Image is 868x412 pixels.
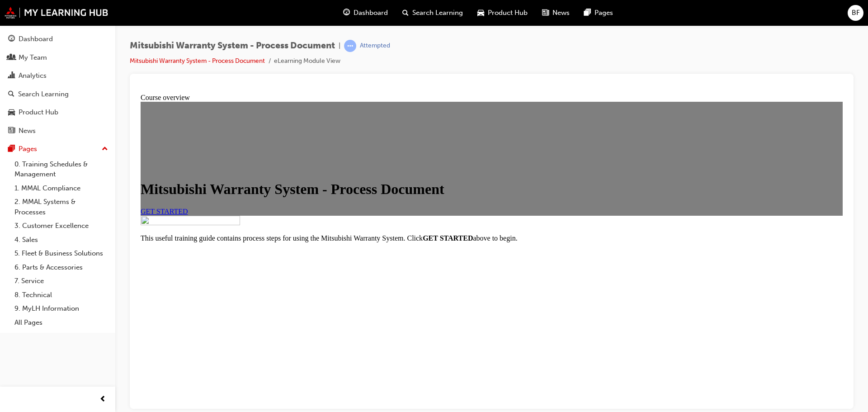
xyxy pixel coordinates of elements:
[4,91,706,108] h1: Mitsubishi Warranty System - Process Document
[11,316,112,330] a: All Pages
[339,41,340,51] span: |
[360,42,390,50] div: Attempted
[102,143,108,155] span: up-icon
[852,8,860,18] span: BF
[594,8,613,18] span: Pages
[19,107,58,118] div: Product Hub
[99,394,106,405] span: prev-icon
[286,144,336,152] strong: GET STARTED
[542,7,549,19] span: news-icon
[4,86,112,103] a: Search Learning
[4,123,112,139] a: News
[412,8,463,18] span: Search Learning
[4,67,112,84] a: Analytics
[11,233,112,247] a: 4. Sales
[11,260,112,275] a: 6. Parts & Accessories
[130,57,265,65] a: Mitsubishi Warranty System - Process Document
[4,141,112,157] button: Pages
[11,219,112,233] a: 3. Customer Excellence
[477,7,484,19] span: car-icon
[4,29,112,141] button: DashboardMy TeamAnalyticsSearch LearningProduct HubNews
[8,145,15,153] span: pages-icon
[11,195,112,219] a: 2. MMAL Systems & Processes
[11,288,112,302] a: 8. Technical
[4,118,51,125] a: GET STARTED
[11,181,112,195] a: 1. MMAL Compliance
[8,35,15,43] span: guage-icon
[336,4,395,22] a: guage-iconDashboard
[4,4,53,11] span: Course overview
[8,54,15,62] span: people-icon
[4,104,112,121] a: Product Hub
[577,4,620,22] a: pages-iconPages
[552,8,570,18] span: News
[274,56,340,66] li: eLearning Module View
[395,4,470,22] a: search-iconSearch Learning
[470,4,535,22] a: car-iconProduct Hub
[19,71,47,81] div: Analytics
[5,7,108,19] img: mmal
[18,89,69,99] div: Search Learning
[11,157,112,181] a: 0. Training Schedules & Management
[848,5,863,21] button: BF
[488,8,528,18] span: Product Hub
[4,31,112,47] a: Dashboard
[11,274,112,288] a: 7. Service
[8,109,15,117] span: car-icon
[354,8,388,18] span: Dashboard
[11,246,112,260] a: 5. Fleet & Business Solutions
[8,90,14,99] span: search-icon
[19,52,47,63] div: My Team
[402,7,409,19] span: search-icon
[11,302,112,316] a: 9. MyLH Information
[8,127,15,135] span: news-icon
[19,126,36,136] div: News
[4,49,112,66] a: My Team
[19,34,53,44] div: Dashboard
[130,41,335,51] span: Mitsubishi Warranty System - Process Document
[4,144,706,152] p: This useful training guide contains process steps for using the Mitsubishi Warranty System. Click...
[535,4,577,22] a: news-iconNews
[19,144,37,154] div: Pages
[8,72,15,80] span: chart-icon
[584,7,591,19] span: pages-icon
[344,40,356,52] span: learningRecordVerb_ATTEMPT-icon
[343,7,350,19] span: guage-icon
